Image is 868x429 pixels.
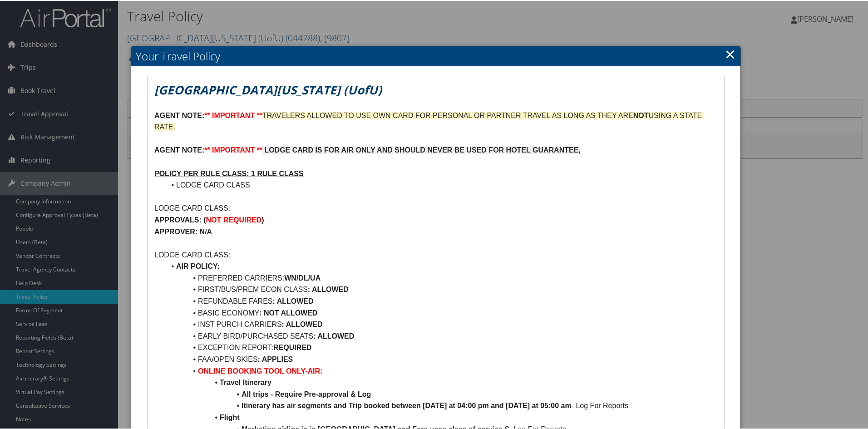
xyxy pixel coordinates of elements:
[308,285,349,292] strong: : ALLOWED
[258,355,293,362] strong: : APPLIES
[165,283,717,295] li: FIRST/BUS/PREM ECON CLASS
[165,178,717,190] li: LODGE CARD CLASS
[261,215,264,223] strong: )
[262,111,633,118] span: TRAVELERS ALLOWED TO USE OWN CARD FOR PERSONAL OR PARTNER TRAVEL AS LONG AS THEY ARE
[154,248,717,260] p: LODGE CARD CLASS:
[206,215,261,223] strong: NOT REQUIRED
[165,353,717,365] li: FAA/OPEN SKIES
[242,401,572,409] strong: Itinerary has air segments and Trip booked between [DATE] at 04:00 pm and [DATE] at 05:00 am
[154,145,204,153] strong: AGENT NOTE:
[259,308,317,316] strong: : NOT ALLOWED
[633,111,649,118] strong: NOT
[282,320,323,327] strong: : ALLOWED
[273,343,311,350] strong: REQUIRED
[264,145,580,153] strong: LODGE CARD IS FOR AIR ONLY AND SHOULD NEVER BE USED FOR HOTEL GUARANTEE,
[220,413,240,420] strong: Flight
[198,366,322,374] strong: ONLINE BOOKING TOOL ONLY-AIR:
[220,378,271,385] strong: Travel Itinerary
[165,295,717,306] li: REFUNDABLE FARES
[131,45,740,65] h2: Your Travel Policy
[165,306,717,318] li: BASIC ECONOMY
[154,111,204,118] strong: AGENT NOTE:
[154,215,206,223] strong: APPROVALS: (
[313,331,354,339] strong: : ALLOWED
[154,227,212,235] strong: APPROVER: N/A
[154,169,304,177] u: POLICY PER RULE CLASS: 1 RULE CLASS
[725,44,735,62] a: Close
[242,390,371,397] strong: All trips - Require Pre-approval & Log
[272,296,313,304] strong: : ALLOWED
[154,81,382,97] em: [GEOGRAPHIC_DATA][US_STATE] (UofU)
[176,261,220,269] strong: AIR POLICY:
[165,318,717,330] li: INST PURCH CARRIERS
[284,273,321,281] strong: WN/DL/UA
[165,271,717,283] li: PREFERRED CARRIERS:
[165,341,717,353] li: EXCEPTION REPORT:
[165,330,717,341] li: EARLY BIRD/PURCHASED SEATS
[165,399,717,411] li: - Log For Reports
[154,202,717,213] p: LODGE CARD CLASS:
